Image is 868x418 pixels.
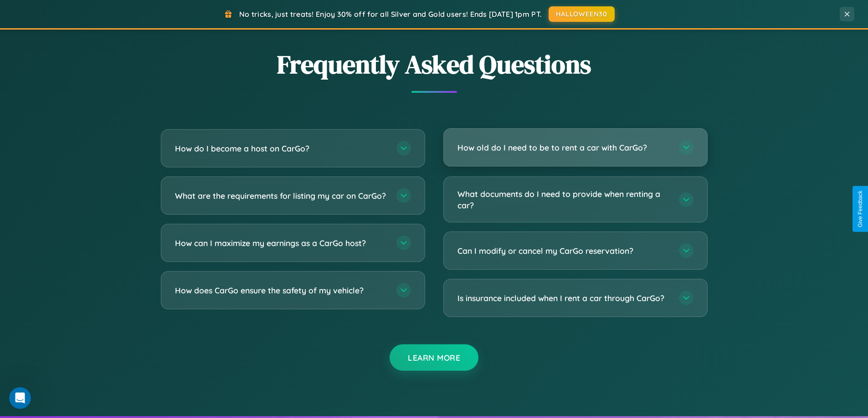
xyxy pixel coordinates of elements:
[457,292,670,304] h3: Is insurance included when I rent a car through CarGo?
[175,285,387,296] h3: How does CarGo ensure the safety of my vehicle?
[161,47,708,82] h2: Frequently Asked Questions
[175,143,387,154] h3: How do I become a host on CarGo?
[549,6,615,22] button: HALLOWEEN30
[457,142,670,153] h3: How old do I need to be to rent a car with CarGo?
[175,190,387,201] h3: What are the requirements for listing my car on CarGo?
[457,245,670,257] h3: Can I modify or cancel my CarGo reservation?
[175,237,387,249] h3: How can I maximize my earnings as a CarGo host?
[457,188,670,211] h3: What documents do I need to provide when renting a car?
[9,387,31,409] iframe: Intercom live chat
[390,344,478,371] button: Learn More
[239,10,542,19] span: No tricks, just treats! Enjoy 30% off for all Silver and Gold users! Ends [DATE] 1pm PT.
[857,191,863,227] div: Give Feedback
